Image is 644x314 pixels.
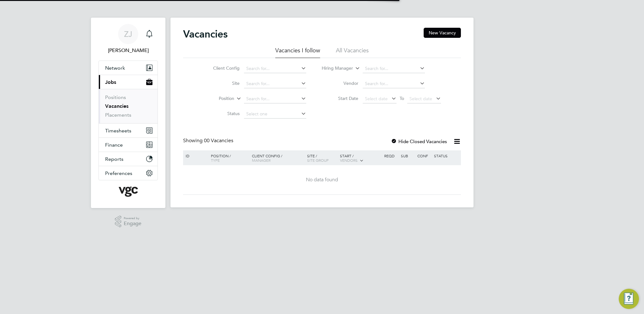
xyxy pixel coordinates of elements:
nav: Main navigation [91,18,165,208]
span: Manager [252,158,271,163]
a: Positions [105,94,126,100]
span: Timesheets [105,128,131,134]
button: Reports [99,152,158,166]
div: Showing [183,137,235,144]
span: Finance [105,142,123,148]
input: Select one [244,110,306,119]
a: Powered byEngage [115,216,142,228]
div: Sub [399,150,416,161]
label: Position [198,96,234,102]
a: Placements [105,112,131,118]
button: Network [99,61,158,75]
span: Engage [124,221,141,226]
button: Timesheets [99,124,158,137]
span: 00 Vacancies [204,137,233,144]
label: Hiring Manager [317,65,353,72]
span: Zoe James [98,47,158,54]
span: Preferences [105,170,132,176]
button: Engage Resource Center [619,289,639,309]
span: Network [105,65,125,71]
span: ZJ [124,30,132,38]
label: Hide Closed Vacancies [391,138,447,144]
button: Preferences [99,166,158,180]
label: Status [203,111,240,116]
a: Go to home page [98,187,158,197]
input: Search for... [363,64,425,73]
input: Search for... [244,79,306,88]
a: ZJ[PERSON_NAME] [98,24,158,54]
input: Search for... [363,79,425,88]
span: Site Group [307,158,329,163]
button: Finance [99,138,158,152]
span: Select date [409,96,432,102]
img: vgcgroup-logo-retina.png [119,187,138,197]
span: To [398,94,406,102]
div: Start / [338,150,383,166]
span: Reports [105,156,123,162]
div: No data found [184,177,460,183]
div: Conf [416,150,432,161]
label: Site [203,80,240,86]
button: New Vacancy [424,28,461,38]
div: Status [432,150,460,161]
h2: Vacancies [183,28,228,40]
div: Client Config / [250,150,306,166]
input: Search for... [244,95,306,103]
span: Powered by [124,216,141,221]
a: Vacancies [105,103,128,109]
span: Select date [365,96,388,102]
li: Vacancies I follow [275,47,320,58]
button: Jobs [99,75,158,89]
div: Position / [206,150,250,166]
label: Vendor [322,80,358,86]
li: All Vacancies [336,47,369,58]
span: Type [211,158,220,163]
div: Jobs [99,89,158,123]
span: Vendors [340,158,358,163]
label: Client Config [203,65,240,71]
div: Reqd [383,150,399,161]
div: ID [184,150,206,161]
input: Search for... [244,64,306,73]
span: Jobs [105,79,116,85]
label: Start Date [322,96,358,101]
div: Site / [306,150,339,166]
